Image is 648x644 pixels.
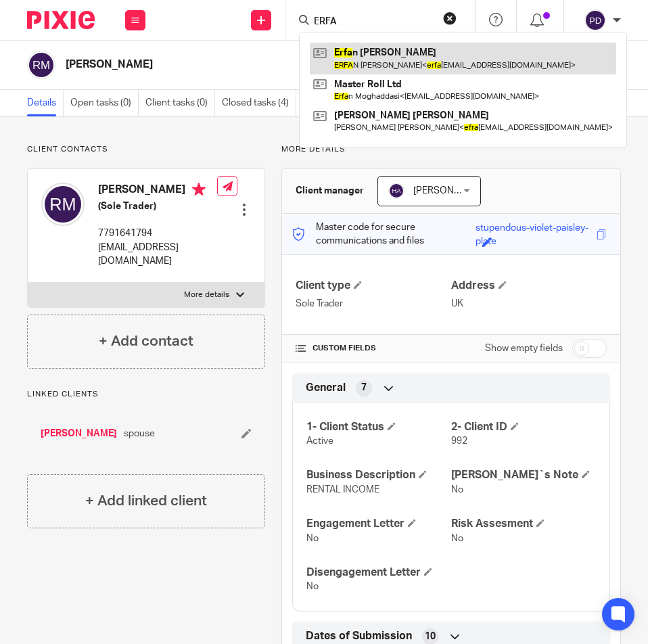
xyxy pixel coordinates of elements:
span: Active [306,436,333,446]
h4: Engagement Letter [306,517,451,531]
span: spouse [124,427,155,440]
h4: Risk Assesment [451,517,596,531]
a: Open tasks (0) [70,90,139,116]
h4: + Add contact [99,331,193,352]
span: 7 [361,381,367,394]
span: 10 [425,630,436,643]
label: Show empty fields [485,342,563,355]
h4: Business Description [306,468,451,482]
h2: [PERSON_NAME] [66,57,363,72]
span: Dates of Submission [306,629,412,643]
span: No [306,582,319,591]
span: No [451,485,463,495]
p: Master code for secure communications and files [292,221,476,248]
span: RENTAL INCOME [306,485,379,495]
h4: [PERSON_NAME] [98,183,217,200]
h5: (Sole Trader) [98,200,217,213]
h4: 1- Client Status [306,420,451,434]
p: Linked clients [27,389,265,400]
p: 7791641794 [98,227,217,240]
p: Client contacts [27,144,265,155]
img: svg%3E [584,9,606,31]
h4: + Add linked client [85,490,207,511]
img: svg%3E [388,183,404,199]
img: svg%3E [41,183,85,226]
h4: Client type [296,279,451,293]
button: Clear [443,11,457,25]
img: Pixie [27,11,95,29]
h4: CUSTOM FIELDS [296,343,451,354]
span: 992 [451,436,467,446]
p: More details [281,144,621,155]
span: No [306,534,319,543]
p: [EMAIL_ADDRESS][DOMAIN_NAME] [98,241,217,269]
a: Details [27,90,64,116]
p: Sole Trader [296,297,451,310]
input: Search [313,16,434,28]
i: Primary [192,183,206,196]
h4: Address [451,279,607,293]
p: More details [184,290,229,300]
span: No [451,534,463,543]
span: General [306,381,346,395]
h3: Client manager [296,184,364,198]
a: Client tasks (0) [145,90,215,116]
h4: 2- Client ID [451,420,596,434]
span: [PERSON_NAME] [413,186,488,195]
a: Closed tasks (4) [222,90,296,116]
a: [PERSON_NAME] [41,427,117,440]
h4: Disengagement Letter [306,566,451,580]
p: UK [451,297,607,310]
img: svg%3E [27,51,55,79]
div: stupendous-violet-paisley-plate [476,221,593,237]
h4: [PERSON_NAME]`s Note [451,468,596,482]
